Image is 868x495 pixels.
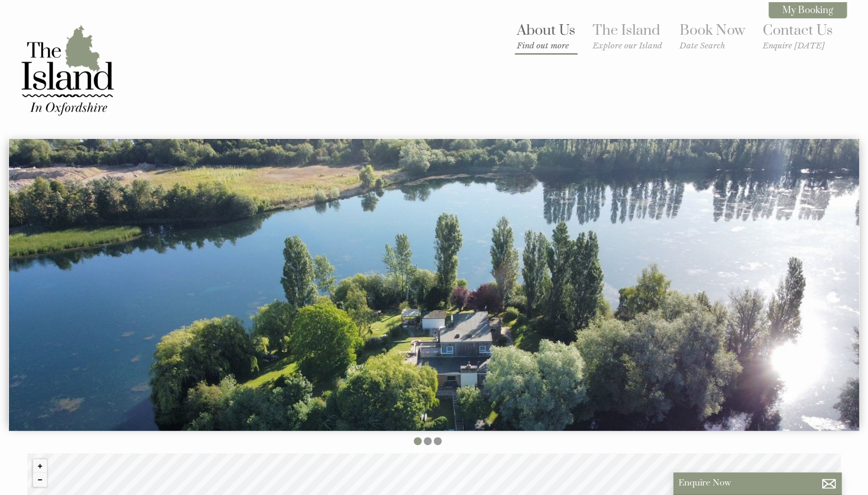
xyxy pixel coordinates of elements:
p: Enquire Now [679,478,836,489]
a: Contact UsEnquire [DATE] [763,22,833,50]
button: Zoom in [33,459,47,473]
a: About UsFind out more [517,22,575,50]
small: Explore our Island [593,41,662,50]
small: Find out more [517,41,575,50]
a: The IslandExplore our Island [593,22,662,50]
small: Enquire [DATE] [763,41,833,50]
a: Book NowDate Search [680,22,745,50]
button: Zoom out [33,473,47,487]
small: Date Search [680,41,745,50]
a: My Booking [769,2,847,18]
img: The Island in Oxfordshire [15,17,120,123]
